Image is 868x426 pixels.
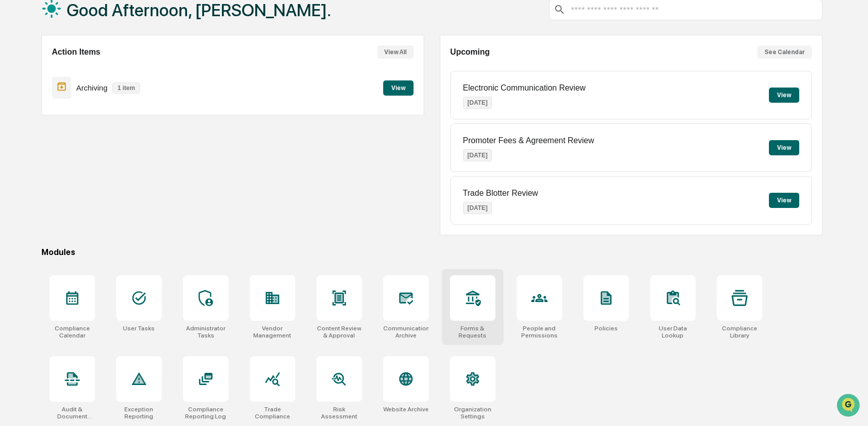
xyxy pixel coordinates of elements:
[34,88,128,96] div: We're available if you need us!
[595,325,618,332] div: Policies
[71,171,122,179] a: Powered byPylon
[383,80,414,96] button: View
[69,123,129,142] a: 🗄️Attestations
[316,406,362,420] div: Risk Assessment
[6,143,68,161] a: 🔎Data Lookup
[383,406,429,413] div: Website Archive
[383,325,429,339] div: Communications Archive
[116,406,162,420] div: Exception Reporting
[172,80,184,93] button: Start new chat
[34,77,166,88] div: Start new chat
[123,325,155,332] div: User Tasks
[73,129,81,137] div: 🗄️
[769,140,799,155] button: View
[517,325,562,339] div: People and Permissions
[383,82,414,92] a: View
[769,193,799,208] button: View
[450,325,495,339] div: Forms & Requests
[450,48,490,57] h2: Upcoming
[52,48,101,57] h2: Action Items
[463,202,492,214] p: [DATE]
[50,406,95,420] div: Audit & Document Logs
[183,406,229,420] div: Compliance Reporting Log
[112,82,140,94] p: 1 item
[10,21,184,37] p: How can we help?
[20,147,64,157] span: Data Lookup
[20,127,65,138] span: Preclearance
[717,325,762,339] div: Compliance Library
[41,247,823,257] div: Modules
[76,83,108,92] p: Archiving
[101,172,122,179] span: Pylon
[463,136,595,145] p: Promoter Fees & Agreement Review
[250,325,295,339] div: Vendor Management
[463,83,586,93] p: Electronic Communication Review
[10,77,28,96] img: 1746055101610-c473b297-6a78-478c-a979-82029cc54cd1
[10,148,18,156] div: 🔎
[183,325,229,339] div: Administrator Tasks
[463,97,492,109] p: [DATE]
[250,406,295,420] div: Trade Compliance
[769,88,799,103] button: View
[50,325,95,339] div: Compliance Calendar
[377,46,414,59] button: View All
[836,393,863,420] iframe: Open customer support
[757,46,812,59] button: See Calendar
[83,127,125,138] span: Attestations
[10,129,18,137] div: 🖐️
[463,189,538,198] p: Trade Blotter Review
[650,325,696,339] div: User Data Lookup
[316,325,362,339] div: Content Review & Approval
[463,149,492,161] p: [DATE]
[6,123,69,142] a: 🖐️Preclearance
[450,406,495,420] div: Organization Settings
